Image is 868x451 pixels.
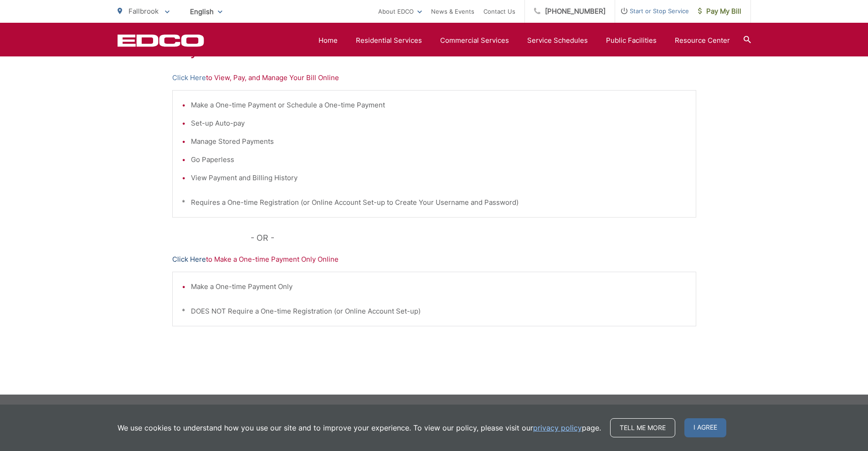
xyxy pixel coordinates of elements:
[610,418,675,437] a: Tell me more
[483,6,515,17] a: Contact Us
[318,35,338,46] a: Home
[182,197,687,208] p: * Requires a One-time Registration (or Online Account Set-up to Create Your Username and Password)
[191,136,687,147] li: Manage Stored Payments
[118,34,204,47] a: EDCD logo. Return to the homepage.
[684,418,726,437] span: I agree
[527,35,588,46] a: Service Schedules
[675,35,730,46] a: Resource Center
[172,254,696,265] p: to Make a One-time Payment Only Online
[431,6,474,17] a: News & Events
[251,231,696,245] p: - OR -
[440,35,509,46] a: Commercial Services
[191,118,687,129] li: Set-up Auto-pay
[182,306,687,317] p: * DOES NOT Require a One-time Registration (or Online Account Set-up)
[172,254,206,265] a: Click Here
[356,35,422,46] a: Residential Services
[183,4,229,20] span: English
[378,6,422,17] a: About EDCO
[191,281,687,292] li: Make a One-time Payment Only
[172,72,696,83] p: to View, Pay, and Manage Your Bill Online
[172,72,206,83] a: Click Here
[118,422,601,433] p: We use cookies to understand how you use our site and to improve your experience. To view our pol...
[128,7,159,15] span: Fallbrook
[533,422,582,433] a: privacy policy
[191,100,687,111] li: Make a One-time Payment or Schedule a One-time Payment
[191,172,687,183] li: View Payment and Billing History
[606,35,657,46] a: Public Facilities
[698,6,741,17] span: Pay My Bill
[191,154,687,165] li: Go Paperless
